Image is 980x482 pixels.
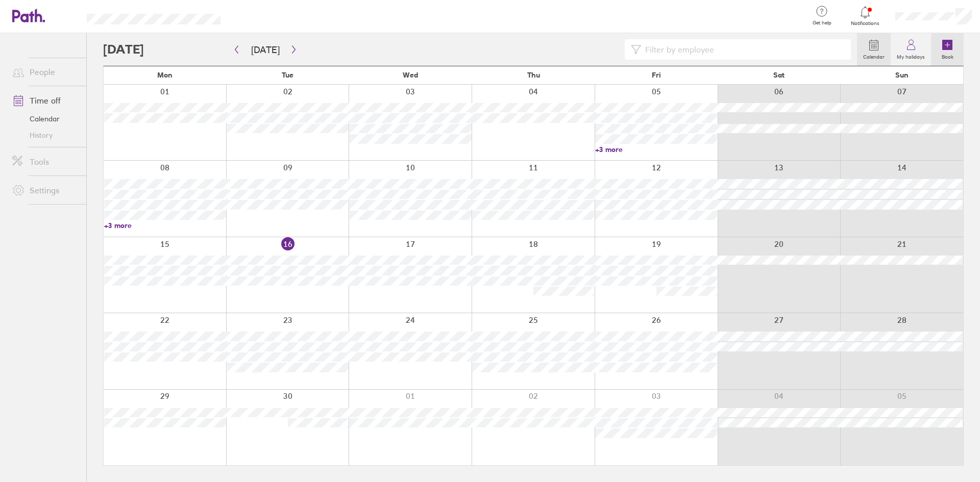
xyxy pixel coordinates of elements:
[4,127,86,143] a: History
[4,62,86,82] a: People
[104,221,226,230] a: +3 more
[4,180,86,200] a: Settings
[891,51,931,60] label: My holidays
[849,20,882,27] span: Notifications
[773,71,785,79] span: Sat
[157,71,173,79] span: Mon
[895,71,909,79] span: Sun
[936,51,960,60] label: Book
[849,5,882,27] a: Notifications
[641,40,845,59] input: Filter by employee
[4,151,86,172] a: Tools
[805,20,839,26] span: Get help
[527,71,540,79] span: Thu
[4,90,86,111] a: Time off
[857,33,891,66] a: Calendar
[857,51,891,60] label: Calendar
[282,71,293,79] span: Tue
[403,71,418,79] span: Wed
[243,41,288,58] button: [DATE]
[652,71,661,79] span: Fri
[891,33,931,66] a: My holidays
[595,145,717,154] a: +3 more
[931,33,964,66] a: Book
[4,111,86,127] a: Calendar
